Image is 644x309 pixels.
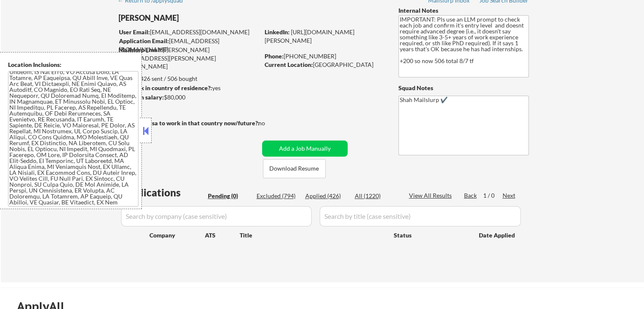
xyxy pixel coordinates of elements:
[118,93,259,102] div: $80,000
[265,28,354,44] a: [URL][DOMAIN_NAME][PERSON_NAME]
[258,119,282,127] div: no
[263,159,326,178] button: Download Resume
[262,141,348,157] button: Add a Job Manually
[118,84,257,92] div: yes
[205,231,240,240] div: ATS
[119,28,150,36] strong: User Email:
[305,192,348,200] div: Applied (426)
[118,74,259,83] div: 426 sent / 506 bought
[409,191,454,200] div: View All Results
[119,13,293,23] div: [PERSON_NAME]
[464,191,478,200] div: Back
[394,227,467,243] div: Status
[479,231,516,240] div: Date Applied
[121,188,205,198] div: Applications
[265,28,290,36] strong: LinkedIn:
[208,192,250,200] div: Pending (0)
[265,52,384,61] div: [PHONE_NUMBER]
[320,206,521,226] input: Search by title (case sensitive)
[398,6,529,15] div: Internal Notes
[240,231,386,240] div: Title
[265,61,384,69] div: [GEOGRAPHIC_DATA]
[8,61,138,69] div: Location Inclusions:
[119,46,259,71] div: [PERSON_NAME][EMAIL_ADDRESS][PERSON_NAME][DOMAIN_NAME]
[119,119,260,127] strong: Will need Visa to work in that country now/future?:
[121,206,312,226] input: Search by company (case sensitive)
[355,192,397,200] div: All (1220)
[483,191,503,200] div: 1 / 0
[119,28,259,36] div: [EMAIL_ADDRESS][DOMAIN_NAME]
[398,84,529,92] div: Squad Notes
[149,231,205,240] div: Company
[119,37,169,44] strong: Application Email:
[119,37,259,53] div: [EMAIL_ADDRESS][DOMAIN_NAME]
[265,61,313,68] strong: Current Location:
[257,192,299,200] div: Excluded (794)
[118,84,212,91] strong: Can work in country of residence?:
[119,46,163,53] strong: Mailslurp Email:
[503,191,516,200] div: Next
[265,52,284,60] strong: Phone:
